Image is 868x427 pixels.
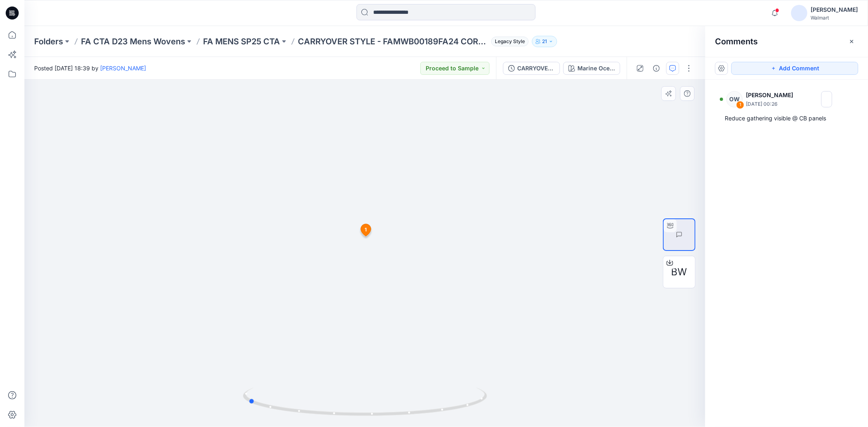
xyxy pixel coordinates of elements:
[34,36,63,47] a: Folders
[671,265,687,279] span: BW
[563,62,620,75] button: Marine Ocean
[100,65,146,72] a: [PERSON_NAME]
[746,100,798,108] p: [DATE] 00:26
[811,5,858,15] div: [PERSON_NAME]
[532,36,557,47] button: 21
[542,37,547,46] p: 21
[715,37,758,46] h2: Comments
[298,36,488,47] p: CARRYOVER STYLE - FAMWB00189FA24 CORE CHINO PANT
[811,15,858,21] div: Walmart
[34,64,146,72] span: Posted [DATE] 18:39 by
[746,90,798,100] p: [PERSON_NAME]
[517,64,555,73] div: CARRYOVER STYLE - FAMWB00189FA24 CORE CHINO PANT-05.02_16
[81,36,185,47] a: FA CTA D23 Mens Wovens
[488,36,529,47] button: Legacy Style
[731,62,858,75] button: Add Comment
[650,62,663,75] button: Details
[726,91,743,107] div: OW
[203,36,280,47] a: FA MENS SP25 CTA
[577,64,615,73] div: Marine Ocean
[736,101,744,109] div: 1
[791,5,807,21] img: avatar
[503,62,560,75] button: CARRYOVER STYLE - FAMWB00189FA24 CORE CHINO PANT-05.02_16
[725,113,848,123] div: Reduce gathering visible @ CB panels
[491,37,529,46] span: Legacy Style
